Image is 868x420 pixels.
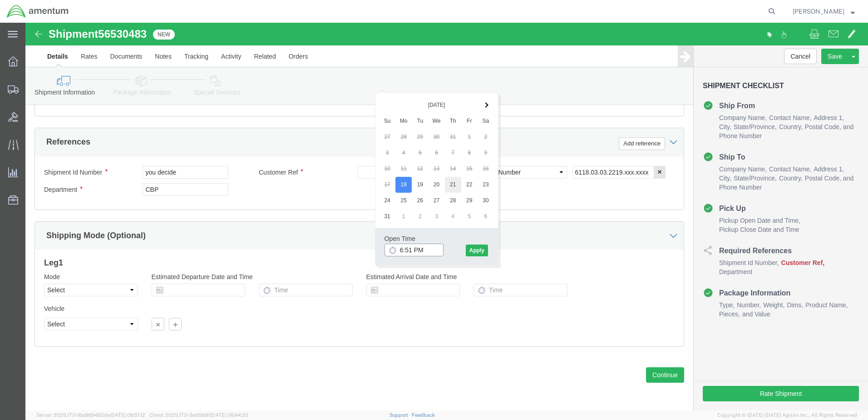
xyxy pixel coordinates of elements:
[110,412,145,418] span: [DATE] 09:51:12
[792,6,855,17] button: [PERSON_NAME]
[412,412,435,418] a: Feedback
[210,412,248,418] span: [DATE] 08:44:20
[149,412,248,418] span: Client: 2025.17.0-5dd568f
[6,5,69,18] img: logo
[25,23,868,410] iframe: FS Legacy Container
[36,412,145,418] span: Server: 2025.17.0-16a969492de
[793,6,844,16] span: Judy Lackie
[390,412,412,418] a: Support
[717,411,857,419] span: Copyright © [DATE]-[DATE] Agistix Inc., All Rights Reserved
